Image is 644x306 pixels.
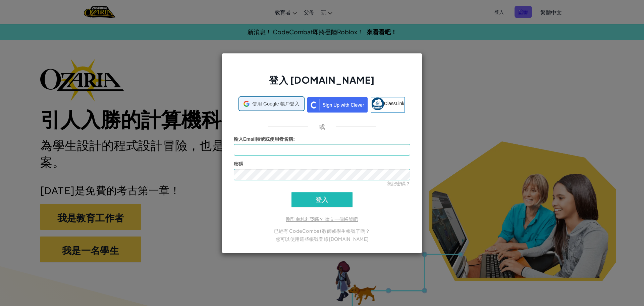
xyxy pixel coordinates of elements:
[286,217,358,222] a: 剛到奧札利亞嗎？ 建立一個帳號吧
[234,136,293,142] font: 輸入Email帳號或使用者名稱
[239,97,304,113] a: 使用 Google 帳戶登入
[291,192,353,207] input: 登入
[319,123,325,130] font: 或
[274,228,370,234] font: 已經有 CodeCombat 教師或學生帳號了嗎？
[234,161,243,167] font: 密碼
[239,97,304,111] div: 使用 Google 帳戶登入
[252,101,299,106] font: 使用 Google 帳戶登入
[307,97,368,113] img: clever_sso_button@2x.png
[371,97,384,110] img: classlink-logo-small.png
[276,236,369,242] font: 您可以使用這些帳號登錄 [DOMAIN_NAME]
[293,136,295,142] font: :
[269,74,375,86] font: 登入 [DOMAIN_NAME]
[384,100,405,106] font: ClassLink
[387,181,410,186] a: 忘記密碼？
